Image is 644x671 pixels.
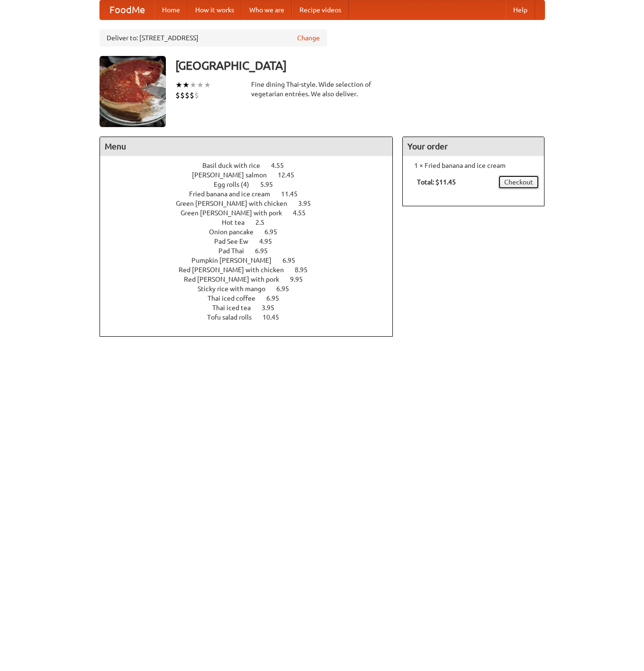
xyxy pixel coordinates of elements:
[190,80,197,90] li: ★
[222,219,254,226] span: Hot tea
[198,285,275,293] span: Sticky rice with mango
[297,33,320,43] a: Change
[222,219,282,226] a: Hot tea 2.5
[184,276,320,283] a: Red [PERSON_NAME] with pork 9.95
[182,80,190,90] li: ★
[255,247,277,255] span: 6.95
[208,294,297,302] a: Thai iced coffee 6.95
[191,257,281,264] span: Pumpkin [PERSON_NAME]
[189,190,315,198] a: Fried banana and ice cream 11.45
[176,200,297,207] span: Green [PERSON_NAME] with chicken
[207,313,261,321] span: Tofu salad rolls
[282,257,305,264] span: 6.95
[276,285,299,293] span: 6.95
[180,90,185,101] li: $
[214,181,259,188] span: Egg rolls (4)
[198,285,307,293] a: Sticky rice with mango 6.95
[207,313,297,321] a: Tofu salad rolls 10.45
[191,257,313,264] a: Pumpkin [PERSON_NAME] 6.95
[184,276,289,283] span: Red [PERSON_NAME] with pork
[179,266,293,274] span: Red [PERSON_NAME] with chicken
[175,80,182,90] li: ★
[208,294,265,302] span: Thai iced coffee
[192,171,276,179] span: [PERSON_NAME] salmon
[255,219,274,226] span: 2.5
[100,29,327,46] div: Deliver to: [STREET_ADDRESS]
[176,200,328,207] a: Green [PERSON_NAME] with chicken 3.95
[218,247,285,255] a: Pad Thai 6.95
[293,209,315,217] span: 4.55
[212,304,260,312] span: Thai iced tea
[259,238,281,245] span: 4.95
[188,0,242,19] a: How it works
[278,171,304,179] span: 12.45
[281,190,307,198] span: 11.45
[204,80,211,90] li: ★
[197,80,204,90] li: ★
[408,161,539,170] li: 1 × Fried banana and ice cream
[403,137,544,156] h4: Your order
[292,0,349,19] a: Recipe videos
[181,209,323,217] a: Green [PERSON_NAME] with pork 4.55
[298,200,320,207] span: 3.95
[251,80,393,99] div: Fine dining Thai-style. Wide selection of vegetarian entrées. We also deliver.
[498,175,539,189] a: Checkout
[100,137,393,156] h4: Menu
[271,162,293,169] span: 4.55
[218,247,254,255] span: Pad Thai
[194,90,199,101] li: $
[192,171,312,179] a: [PERSON_NAME] salmon 12.45
[209,228,263,236] span: Onion pancake
[214,238,258,245] span: Pad See Ew
[506,0,535,19] a: Help
[214,238,290,245] a: Pad See Ew 4.95
[417,178,456,186] b: Total: $11.45
[264,228,287,236] span: 6.95
[295,266,317,274] span: 8.95
[181,209,291,217] span: Green [PERSON_NAME] with pork
[100,0,154,19] a: FoodMe
[242,0,292,19] a: Who we are
[266,294,289,302] span: 6.95
[154,0,188,19] a: Home
[179,266,325,274] a: Red [PERSON_NAME] with chicken 8.95
[290,276,312,283] span: 9.95
[190,90,194,101] li: $
[262,304,284,312] span: 3.95
[209,228,295,236] a: Onion pancake 6.95
[214,181,290,188] a: Egg rolls (4) 5.95
[175,90,180,101] li: $
[260,181,282,188] span: 5.95
[100,56,166,127] img: angular.jpg
[189,190,280,198] span: Fried banana and ice cream
[212,304,292,312] a: Thai iced tea 3.95
[175,56,545,75] h3: [GEOGRAPHIC_DATA]
[202,162,270,169] span: Basil duck with rice
[202,162,301,169] a: Basil duck with rice 4.55
[263,313,289,321] span: 10.45
[185,90,190,101] li: $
